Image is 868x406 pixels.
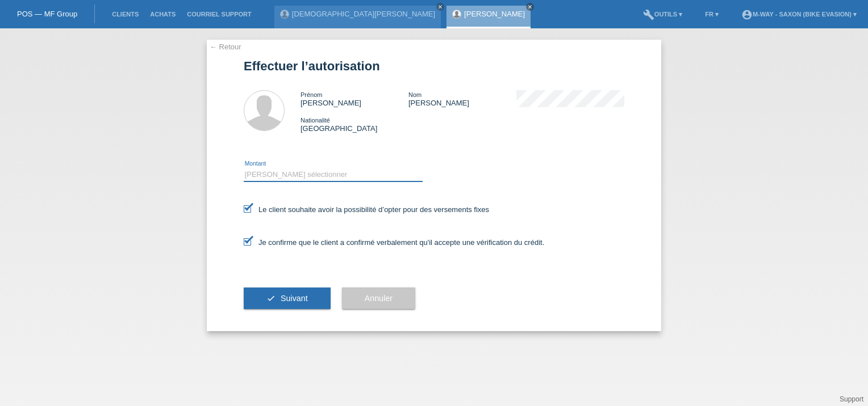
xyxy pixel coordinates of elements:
[301,91,323,98] span: Prénom
[244,287,331,309] button: check Suivant
[527,4,533,10] i: close
[281,294,308,303] span: Suivant
[210,43,241,51] a: ← Retour
[408,90,516,107] div: [PERSON_NAME]
[17,10,77,18] a: POS — MF Group
[736,11,862,18] a: account_circlem-way - Saxon (Bike Evasion) ▾
[144,11,181,18] a: Achats
[436,3,444,11] a: close
[266,294,276,303] i: check
[244,59,624,73] h1: Effectuer l’autorisation
[741,9,753,20] i: account_circle
[301,90,408,107] div: [PERSON_NAME]
[365,294,393,303] span: Annuler
[301,117,330,124] span: Nationalité
[526,3,534,11] a: close
[292,10,435,18] a: [DEMOGRAPHIC_DATA][PERSON_NAME]
[301,116,408,133] div: [GEOGRAPHIC_DATA]
[408,91,422,98] span: Nom
[106,11,144,18] a: Clients
[699,11,724,18] a: FR ▾
[840,395,863,403] a: Support
[342,287,415,309] button: Annuler
[464,10,525,18] a: [PERSON_NAME]
[643,9,654,20] i: build
[637,11,688,18] a: buildOutils ▾
[181,11,257,18] a: Courriel Support
[244,238,544,247] label: Je confirme que le client a confirmé verbalement qu'il accepte une vérification du crédit.
[244,205,489,214] label: Le client souhaite avoir la possibilité d’opter pour des versements fixes
[437,4,443,10] i: close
